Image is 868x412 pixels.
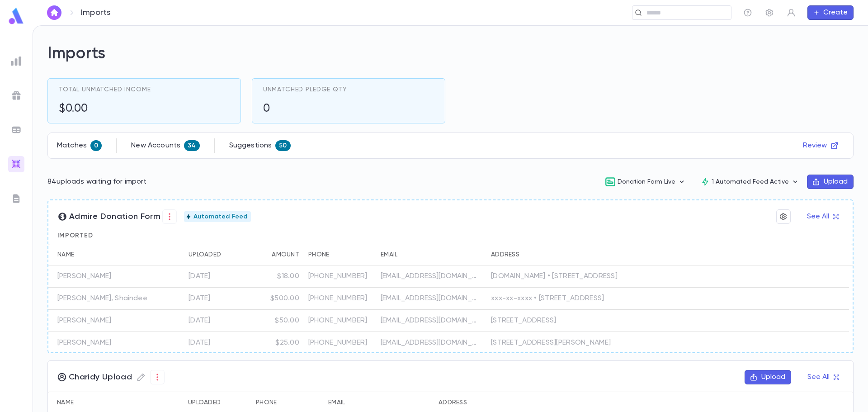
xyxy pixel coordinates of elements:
p: New Accounts [131,141,180,150]
p: [PERSON_NAME], Shaindee [57,294,147,303]
span: 34 [184,142,199,149]
img: imports_gradient.a72c8319815fb0872a7f9c3309a0627a.svg [11,159,22,170]
p: [EMAIL_ADDRESS][DOMAIN_NAME] [381,272,480,281]
div: Amount [252,244,304,265]
div: Address [486,244,645,265]
div: $500.00 [270,294,299,303]
button: 1 Automated Feed Active [693,173,807,190]
div: Amount [272,244,299,265]
p: [PHONE_NUMBER] [308,338,372,347]
p: [PHONE_NUMBER] [308,272,372,281]
div: $25.00 [275,338,299,347]
button: See All [802,209,844,224]
span: 50 [275,142,290,149]
p: Imports [81,8,110,18]
span: 0 [90,142,102,149]
div: [DOMAIN_NAME] • [STREET_ADDRESS] [491,272,618,281]
button: Donation Form Live [598,173,693,190]
img: batches_grey.339ca447c9d9533ef1741baa751efc33.svg [11,124,22,135]
div: Name [57,244,74,265]
img: logo [7,7,25,25]
img: reports_grey.c525e4749d1bce6a11f5fe2a8de1b229.svg [11,56,22,66]
p: [EMAIL_ADDRESS][DOMAIN_NAME] [381,338,480,347]
button: Upload [807,175,854,189]
div: Phone [308,244,329,265]
p: Matches [57,141,87,150]
div: Email [376,244,486,265]
p: [PHONE_NUMBER] [308,316,372,325]
span: Unmatched Pledge Qty [263,86,347,93]
div: 9/12/2025 [189,272,211,281]
p: 84 uploads waiting for import [47,177,147,186]
img: letters_grey.7941b92b52307dd3b8a917253454ce1c.svg [11,193,22,204]
div: $18.00 [277,272,299,281]
p: [EMAIL_ADDRESS][DOMAIN_NAME] [381,294,480,303]
button: Upload [745,370,791,384]
span: Charidy Upload [57,370,165,384]
p: Suggestions [229,141,272,150]
p: [EMAIL_ADDRESS][DOMAIN_NAME] [381,316,480,325]
h2: Imports [47,44,854,64]
h5: $0.00 [59,102,88,116]
p: [PERSON_NAME] [57,338,111,347]
div: 9/12/2025 [189,294,211,303]
div: xxx-xx-xxxx • [STREET_ADDRESS] [491,294,604,303]
div: Address [491,244,519,265]
div: Phone [304,244,376,265]
p: [PHONE_NUMBER] [308,294,372,303]
button: See All [802,370,844,384]
div: Email [381,244,397,265]
div: [STREET_ADDRESS] [491,316,556,325]
div: $50.00 [275,316,299,325]
span: Total Unmatched Income [59,86,151,93]
img: campaigns_grey.99e729a5f7ee94e3726e6486bddda8f1.svg [11,90,22,101]
div: Uploaded [184,244,252,265]
button: Create [807,5,854,20]
p: [PERSON_NAME] [57,272,111,281]
span: Admire Donation Form [57,209,177,224]
div: 9/9/2025 [189,338,211,347]
div: [STREET_ADDRESS][PERSON_NAME] [491,338,611,347]
h5: 0 [263,102,270,116]
img: home_white.a664292cf8c1dea59945f0da9f25487c.svg [49,9,60,16]
p: [PERSON_NAME] [57,316,111,325]
div: 9/9/2025 [189,316,211,325]
button: Review [797,138,844,153]
span: Imported [57,232,93,239]
div: Uploaded [189,244,221,265]
span: Automated Feed [190,213,251,220]
div: Name [48,244,161,265]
